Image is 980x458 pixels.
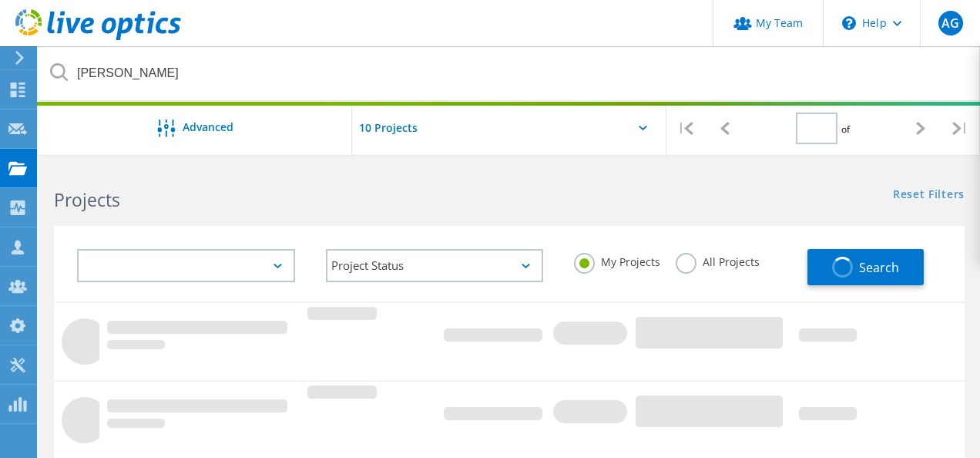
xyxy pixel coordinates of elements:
div: | [666,101,706,156]
span: of [841,123,850,136]
span: Advanced [183,122,233,133]
label: My Projects [574,253,660,268]
button: Search [807,249,924,285]
label: All Projects [676,253,760,268]
span: Search [859,259,899,276]
a: Reset Filters [893,189,965,202]
b: Projects [54,187,120,212]
svg: \n [842,16,856,30]
span: AG [941,17,959,29]
a: Live Optics Dashboard [15,32,181,43]
div: | [941,101,980,156]
div: Project Status [326,249,544,282]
